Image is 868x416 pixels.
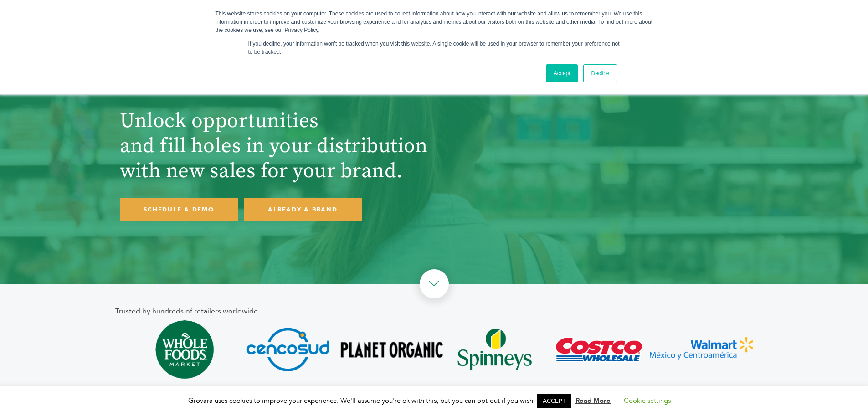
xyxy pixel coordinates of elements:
a: Decline [583,64,617,82]
a: Cookie settings [624,396,671,405]
div: This website stores cookies on your computer. These cookies are used to collect information about... [216,10,653,34]
a: SCHEDULE A DEMO [120,198,238,221]
a: Read More [575,396,611,405]
span: Grovara uses cookies to improve your experience. We'll assume you're ok with this, but you can op... [188,396,680,405]
a: ACCEPT [537,394,571,408]
div: Trusted by hundreds of retailers worldwide [115,306,753,317]
p: If you decline, your information won’t be tracked when you visit this website. A single cookie wi... [248,40,620,56]
a: ALREADY A BRAND [244,198,362,221]
a: Accept [546,64,578,82]
h1: Unlock opportunities and fill holes in your distribution with new sales for your brand. [120,109,430,184]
